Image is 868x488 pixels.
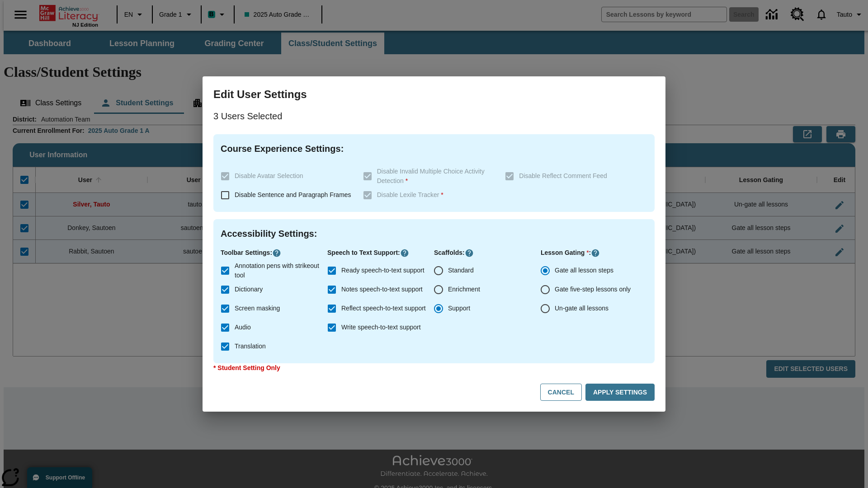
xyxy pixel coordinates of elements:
[235,323,251,332] span: Audio
[341,285,423,294] span: Notes speech-to-text support
[448,285,480,294] span: Enrichment
[377,168,485,184] span: Disable Invalid Multiple Choice Activity Detection
[541,248,647,258] p: Lesson Gating :
[221,141,647,156] h4: Course Experience Settings :
[213,363,655,373] p: * Student Setting Only
[341,323,421,332] span: Write speech-to-text support
[585,384,655,401] button: Apply Settings
[216,167,356,186] label: These settings are specific to individual classes. To see these settings or make changes, please ...
[235,261,320,280] span: Annotation pens with strikeout tool
[500,167,640,186] label: These settings are specific to individual classes. To see these settings or make changes, please ...
[213,87,655,102] h3: Edit User Settings
[591,249,600,258] button: Click here to know more about
[465,249,474,258] button: Click here to know more about
[434,248,541,258] p: Scaffolds :
[327,248,434,258] p: Speech to Text Support :
[540,384,582,401] button: Cancel
[341,266,425,275] span: Ready speech-to-text support
[235,304,280,313] span: Screen masking
[235,172,303,179] span: Disable Avatar Selection
[221,248,327,258] p: Toolbar Settings :
[448,266,474,275] span: Standard
[235,285,263,294] span: Dictionary
[555,266,613,275] span: Gate all lesson steps
[400,249,409,258] button: Click here to know more about
[341,304,426,313] span: Reflect speech-to-text support
[358,167,498,186] label: These settings are specific to individual classes. To see these settings or make changes, please ...
[519,172,607,179] span: Disable Reflect Comment Feed
[235,342,266,351] span: Translation
[555,285,631,294] span: Gate five-step lessons only
[377,191,443,198] span: Disable Lexile Tracker
[235,191,351,198] span: Disable Sentence and Paragraph Frames
[213,109,655,123] p: 3 Users Selected
[358,186,498,205] label: These settings are specific to individual classes. To see these settings or make changes, please ...
[448,304,470,313] span: Support
[555,304,609,313] span: Un-gate all lessons
[272,249,281,258] button: Click here to know more about
[221,226,647,241] h4: Accessibility Settings :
